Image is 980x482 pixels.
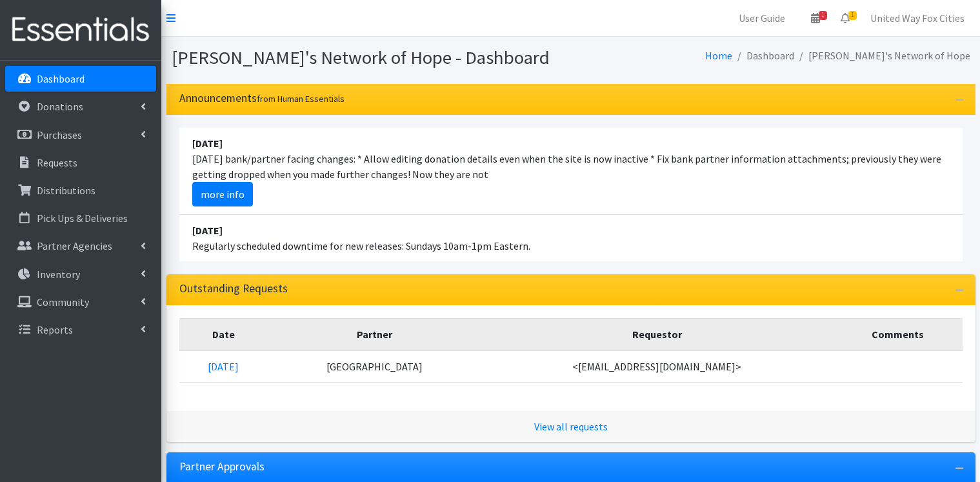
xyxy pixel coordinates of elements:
th: Comments [833,318,962,350]
th: Requestor [481,318,833,350]
a: Requests [5,150,156,176]
img: HumanEssentials [5,8,156,52]
h3: Outstanding Requests [179,282,288,296]
a: Home [705,49,732,62]
a: United Way Fox Cities [860,5,975,31]
li: Regularly scheduled downtime for new releases: Sundays 10am-1pm Eastern. [179,215,963,261]
p: Partner Agencies [37,239,112,252]
a: 1 [801,5,830,31]
td: <[EMAIL_ADDRESS][DOMAIN_NAME]> [481,350,833,383]
span: 1 [819,11,827,20]
li: Dashboard [732,46,794,65]
h3: Partner Approvals [179,460,265,474]
a: Purchases [5,122,156,148]
a: Pick Ups & Deliveries [5,205,156,231]
p: Donations [37,100,83,113]
th: Partner [268,318,481,350]
li: [DATE] bank/partner facing changes: * Allow editing donation details even when the site is now in... [179,128,963,215]
a: View all requests [534,420,608,433]
a: Reports [5,317,156,343]
p: Reports [37,323,73,336]
p: Community [37,296,89,308]
p: Requests [37,156,77,169]
a: Donations [5,94,156,119]
strong: [DATE] [192,224,223,237]
p: Dashboard [37,72,85,85]
p: Distributions [37,184,95,197]
p: Purchases [37,128,82,141]
a: 1 [830,5,860,31]
li: [PERSON_NAME]'s Network of Hope [794,46,970,65]
a: [DATE] [208,360,239,373]
h1: [PERSON_NAME]'s Network of Hope - Dashboard [172,46,566,69]
strong: [DATE] [192,137,223,150]
a: Community [5,289,156,315]
a: Inventory [5,261,156,287]
a: more info [192,182,253,206]
p: Pick Ups & Deliveries [37,212,128,225]
a: Dashboard [5,66,156,92]
span: 1 [848,11,857,20]
a: Partner Agencies [5,233,156,259]
small: from Human Essentials [257,93,345,105]
a: User Guide [728,5,795,31]
td: [GEOGRAPHIC_DATA] [268,350,481,383]
a: Distributions [5,177,156,203]
p: Inventory [37,268,80,281]
th: Date [179,318,268,350]
h3: Announcements [179,92,345,105]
